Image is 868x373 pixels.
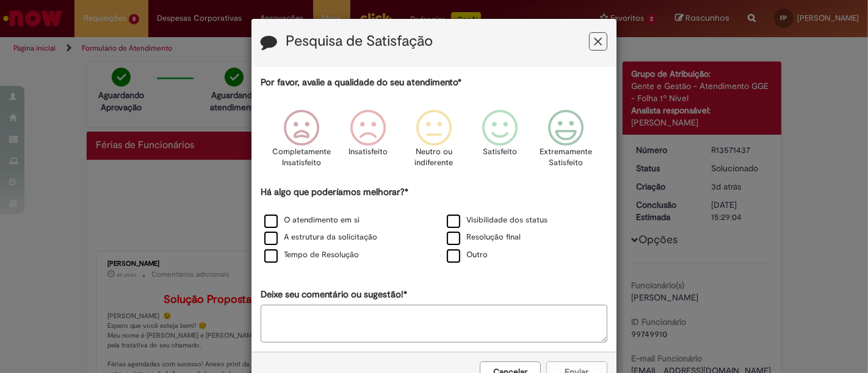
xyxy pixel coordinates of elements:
label: A estrutura da solicitação [264,232,377,243]
label: Por favor, avalie a qualidade do seu atendimento* [261,76,461,89]
div: Neutro ou indiferente [403,101,465,184]
label: Visibilidade dos status [447,215,548,226]
div: Completamente Insatisfeito [270,101,333,184]
div: Insatisfeito [337,101,399,184]
label: Tempo de Resolução [264,249,359,261]
label: Outro [447,249,488,261]
p: Completamente Insatisfeito [273,146,331,169]
p: Satisfeito [483,146,517,158]
div: Há algo que poderíamos melhorar?* [261,186,607,265]
p: Insatisfeito [349,146,388,158]
label: Deixe seu comentário ou sugestão!* [261,288,407,301]
label: Pesquisa de Satisfação [286,34,433,49]
p: Neutro ou indiferente [412,146,456,169]
div: Satisfeito [469,101,531,184]
label: Resolução final [447,232,521,243]
div: Extremamente Satisfeito [535,101,597,184]
label: O atendimento em si [264,215,360,226]
p: Extremamente Satisfeito [540,146,592,169]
